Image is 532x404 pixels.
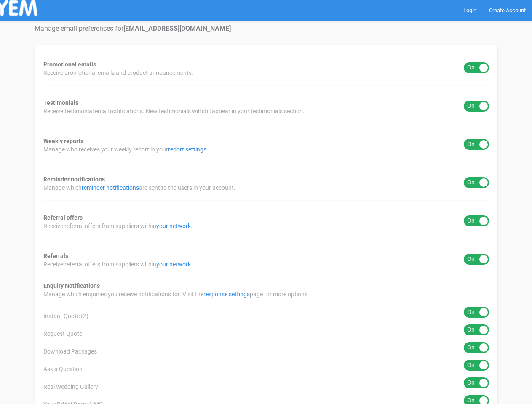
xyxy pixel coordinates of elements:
[43,214,83,221] strong: Referral offers
[43,61,96,68] strong: Promotional emails
[43,222,192,230] span: Receive referral offers from suppliers within .
[35,25,498,32] h4: Manage email preferences for
[43,252,68,259] strong: Referrals
[43,183,235,192] span: Manage which are sent to the users in your account.
[43,138,83,144] strong: Weekly reports
[123,24,231,32] strong: [EMAIL_ADDRESS][DOMAIN_NAME]
[43,260,192,268] span: Receive referral offers from suppliers within .
[43,383,98,391] span: Real Wedding Gallery
[43,347,97,356] span: Download Packages
[43,99,78,106] strong: Testimonials
[43,365,83,373] span: Ask a Question
[43,69,193,77] span: Receive promotional emails and product announcements.
[43,145,208,154] span: Manage who receives your weekly report in your .
[43,282,100,289] strong: Enquiry Notifications
[82,184,139,191] a: reminder notifications
[43,290,309,298] span: Manage which enquiries you receive notifications for. Visit the page for more options.
[43,330,82,338] span: Request Quote
[43,312,88,320] span: Instant Quote (2)
[43,107,305,115] span: Receive testimonial email notifications. New testimonials will still appear in your testimonials ...
[156,261,191,268] a: your network
[156,223,191,229] a: your network
[168,146,206,153] a: report settings
[203,291,250,298] a: response settings
[43,176,105,183] strong: Reminder notifications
